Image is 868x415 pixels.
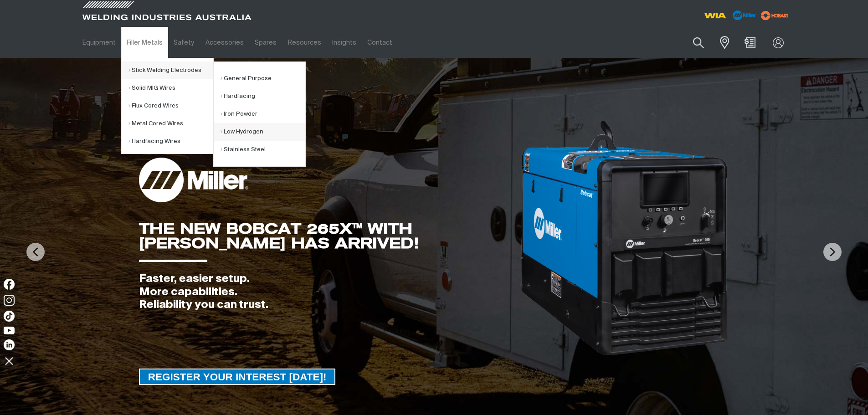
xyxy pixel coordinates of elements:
img: miller [758,9,791,22]
a: Metal Cored Wires [128,115,213,133]
a: Hardfacing [221,87,305,105]
a: Spares [249,27,282,58]
a: Solid MIG Wires [128,79,213,97]
a: Insights [327,27,362,58]
a: Resources [282,27,326,58]
img: PrevArrow [26,243,45,261]
ul: Stick Welding Electrodes Submenu [213,61,306,167]
img: LinkedIn [4,339,15,350]
img: TikTok [4,311,15,322]
a: Filler Metals [121,27,168,58]
div: THE NEW BOBCAT 265X™ WITH [PERSON_NAME] HAS ARRIVED! [139,221,519,251]
a: Contact [362,27,398,58]
a: Stick Welding Electrodes [128,61,213,79]
span: REGISTER YOUR INTEREST [DATE]! [140,369,335,385]
a: Stainless Steel [221,141,305,159]
a: General Purpose [221,70,305,87]
a: Iron Powder [221,105,305,123]
a: Accessories [200,27,249,58]
a: Equipment [77,27,121,58]
img: hide socials [1,353,17,369]
a: Safety [168,27,200,58]
a: Flux Cored Wires [128,97,213,115]
a: Shopping cart (0 product(s)) [743,37,757,48]
nav: Main [77,27,613,58]
div: Faster, easier setup. More capabilities. Reliability you can trust. [139,272,519,312]
img: NextArrow [823,243,842,261]
ul: Filler Metals Submenu [121,58,214,154]
button: Search products [683,32,714,53]
input: Product name or item number... [672,32,714,53]
img: YouTube [4,327,15,334]
a: Low Hydrogen [221,123,305,141]
img: Instagram [4,295,15,306]
a: Hardfacing Wires [128,133,213,150]
a: REGISTER YOUR INTEREST TODAY! [139,369,336,385]
img: Facebook [4,279,15,290]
